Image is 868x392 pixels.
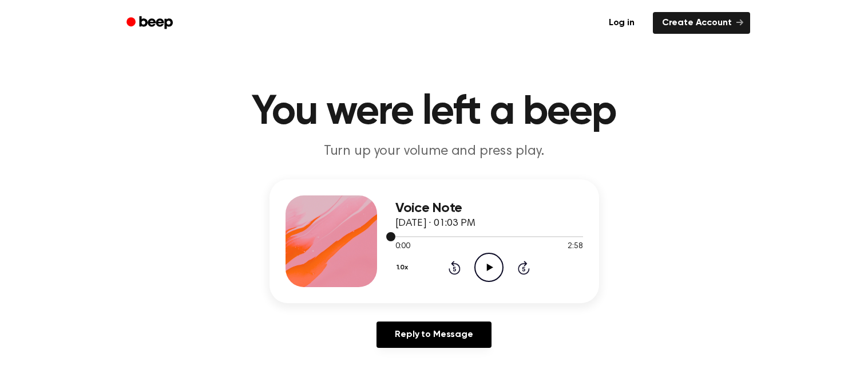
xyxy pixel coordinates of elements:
a: Beep [118,12,183,34]
span: 0:00 [395,241,410,253]
p: Turn up your volume and press play. [215,142,654,161]
span: 2:58 [568,241,582,253]
a: Create Account [653,12,750,34]
span: [DATE] · 01:03 PM [395,218,475,229]
h3: Voice Note [395,201,583,216]
button: 1.0x [395,258,413,277]
h1: You were left a beep [141,92,727,133]
a: Log in [597,10,646,36]
a: Reply to Message [376,322,491,348]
